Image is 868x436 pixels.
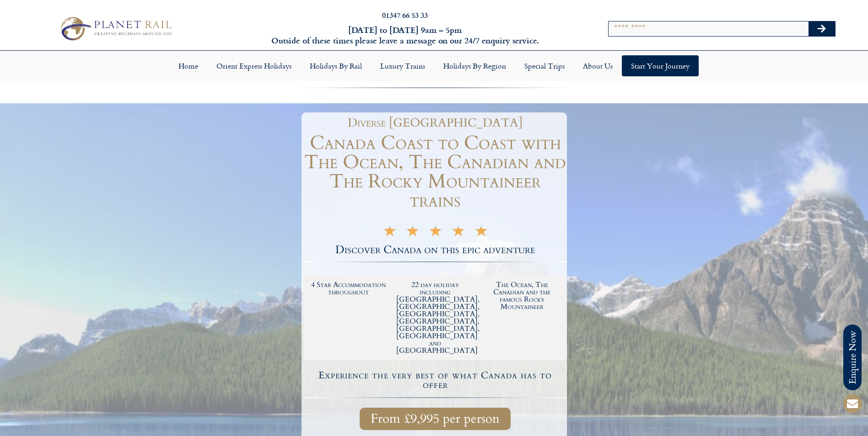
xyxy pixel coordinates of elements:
[434,55,515,76] a: Holidays by Region
[382,10,428,20] a: 01347 66 53 33
[310,281,388,296] h2: 4 Star Accommodation throughout
[304,133,567,210] h1: Canada Coast to Coast with The Ocean, The Canadian and The Rocky Mountaineer trains
[169,55,207,76] a: Home
[451,228,465,238] i: ★
[622,55,699,76] a: Start your Journey
[574,55,622,76] a: About Us
[428,228,442,238] i: ★
[515,55,574,76] a: Special Trips
[483,281,561,310] h2: The Ocean, The Canadian and the famous Rocky Mountaineer
[56,14,175,43] img: Planet Rail Train Holidays Logo
[371,413,500,425] span: From £9,995 per person
[304,245,567,255] h2: Discover Canada on this epic adventure
[383,228,397,238] i: ★
[305,371,566,390] h4: Experience the very best of what Canada has to offer
[308,117,562,129] h1: Diverse [GEOGRAPHIC_DATA]
[809,21,835,36] button: Search
[474,228,488,238] i: ★
[301,55,371,76] a: Holidays by Rail
[383,225,488,238] div: 5/5
[371,55,434,76] a: Luxury Trains
[207,55,301,76] a: Orient Express Holidays
[405,228,420,238] i: ★
[396,281,474,354] h2: 22 day holiday including [GEOGRAPHIC_DATA], [GEOGRAPHIC_DATA], [GEOGRAPHIC_DATA], [GEOGRAPHIC_DAT...
[234,25,577,46] h6: [DATE] to [DATE] 9am – 5pm Outside of these times please leave a message on our 24/7 enquiry serv...
[5,55,863,76] nav: Menu
[360,408,511,430] a: From £9,995 per person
